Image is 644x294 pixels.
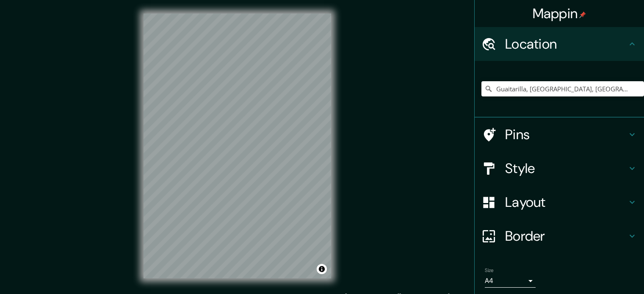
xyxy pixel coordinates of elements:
label: Size [485,267,494,274]
img: pin-icon.png [579,11,586,18]
div: A4 [485,274,536,288]
div: Style [475,151,644,185]
div: Location [475,27,644,61]
h4: Border [505,228,627,245]
h4: Mappin [533,5,586,22]
iframe: Help widget launcher [569,261,635,285]
h4: Layout [505,194,627,211]
input: Pick your city or area [481,81,644,96]
h4: Location [505,36,627,52]
canvas: Map [144,14,331,278]
h4: Style [505,160,627,177]
button: Toggle attribution [317,264,327,274]
h4: Pins [505,126,627,143]
div: Border [475,219,644,253]
div: Layout [475,185,644,219]
div: Pins [475,118,644,151]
